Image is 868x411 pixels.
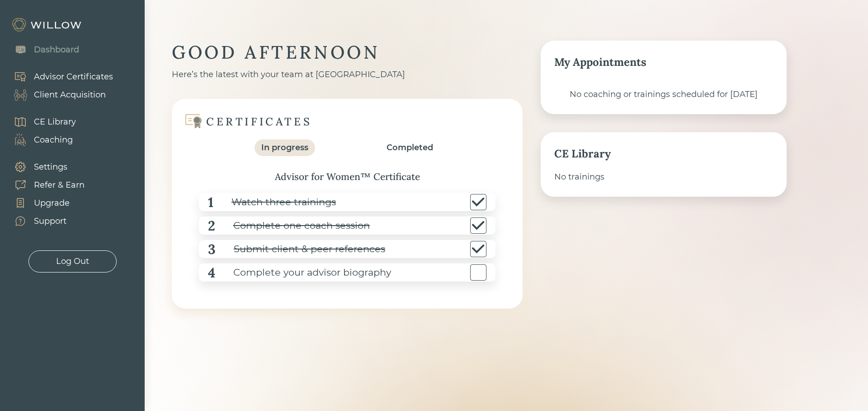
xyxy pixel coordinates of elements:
[554,171,773,183] div: No trainings
[172,69,523,81] div: Here’s the latest with your team at [GEOGRAPHIC_DATA]
[56,255,89,268] div: Log Out
[5,68,113,86] a: Advisor Certificates
[5,41,79,59] a: Dashboard
[206,115,312,129] div: CERTIFICATES
[554,88,773,101] div: No coaching or trainings scheduled for [DATE]
[34,161,67,173] div: Settings
[208,192,213,212] div: 1
[34,71,113,83] div: Advisor Certificates
[172,41,523,64] div: GOOD AFTERNOON
[5,158,85,176] a: Settings
[34,116,76,128] div: CE Library
[5,86,113,104] a: Client Acquisition
[215,263,391,283] div: Complete your advisor biography
[208,263,215,283] div: 4
[34,134,73,146] div: Coaching
[261,142,308,154] div: In progress
[34,44,79,56] div: Dashboard
[554,54,773,70] div: My Appointments
[34,197,70,209] div: Upgrade
[216,239,385,259] div: Submit client & peer references
[213,192,336,212] div: Watch three trainings
[5,194,85,212] a: Upgrade
[5,131,76,149] a: Coaching
[34,179,85,191] div: Refer & Earn
[554,146,773,162] div: CE Library
[190,170,505,184] div: Advisor for Women™ Certificate
[215,216,370,236] div: Complete one coach session
[5,176,85,194] a: Refer & Earn
[208,216,215,236] div: 2
[34,215,66,227] div: Support
[208,239,216,259] div: 3
[34,89,106,101] div: Client Acquisition
[387,142,433,154] div: Completed
[11,18,84,32] img: Willow
[5,113,76,131] a: CE Library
